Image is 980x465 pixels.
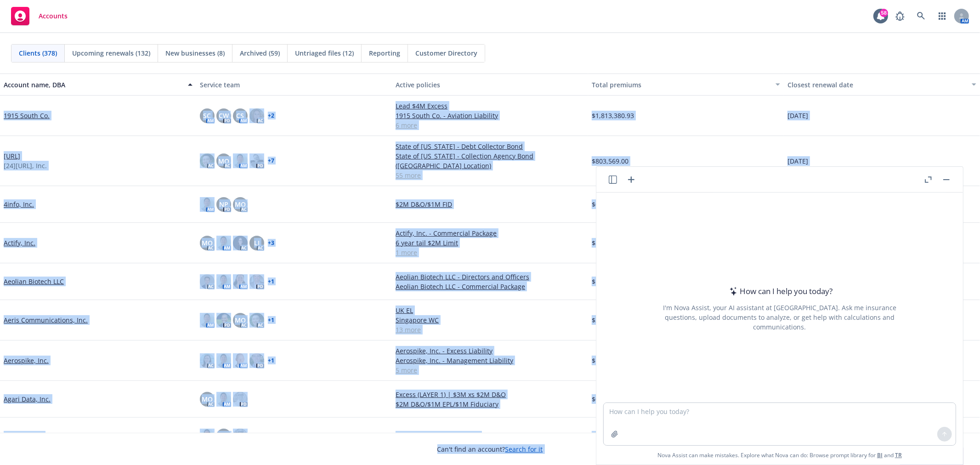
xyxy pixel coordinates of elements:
span: $0.00 [592,431,608,441]
img: photo [233,236,248,250]
img: photo [233,153,248,168]
a: $2M D&O/$1M EPL/$1M Fiduciary [396,399,584,409]
span: MQ [235,199,246,209]
a: 1 more [396,248,584,257]
div: I'm Nova Assist, your AI assistant at [GEOGRAPHIC_DATA]. Ask me insurance questions, upload docum... [651,303,909,332]
img: photo [200,313,215,328]
img: photo [216,236,231,250]
a: $1M D&O/$1M EPL/$1M FID [396,431,584,441]
img: photo [216,353,231,368]
a: Singapore WC [396,315,584,325]
span: $1,813,380.93 [592,111,634,120]
span: LI [254,238,260,248]
img: photo [233,429,248,443]
a: + 7 [268,158,274,164]
a: $2M D&O/$1M FID [396,199,584,209]
img: photo [249,353,264,368]
span: Untriaged files (12) [295,48,354,58]
button: Closest renewal date [784,74,980,96]
a: + 1 [268,358,274,363]
img: photo [249,313,264,328]
a: Aeolian Biotech LLC [4,277,64,286]
a: + 1 [268,279,274,284]
a: Agari Data, Inc. [4,394,51,404]
span: [DATE] [787,156,808,166]
a: 13 more [396,325,584,335]
a: + 1 [268,318,274,323]
div: Account name, DBA [4,80,182,90]
img: photo [249,153,264,168]
span: [DATE] [787,111,808,120]
span: $85,333.00 [592,238,625,248]
a: 1915 South Co. - Aviation Liability [396,111,584,120]
a: 6 more [396,120,584,130]
a: + 3 [268,240,274,246]
a: Actify, Inc. - Commercial Package [396,228,584,238]
span: CS [236,111,244,120]
span: MQ [202,394,213,404]
img: photo [249,108,264,123]
a: Aerospike, Inc. [4,356,49,365]
a: State of [US_STATE] - Collection Agency Bond ([GEOGRAPHIC_DATA] Location) [396,151,584,170]
a: Aeolian Biotech LLC - Commercial Package [396,282,584,291]
span: MW [218,431,230,441]
a: [URL] [4,151,20,161]
a: Report a Bug [891,7,909,25]
a: Search for it [505,445,543,454]
span: $13,176.00 [592,277,625,286]
a: Aeris Communications, Inc. [4,315,88,325]
img: photo [200,353,215,368]
img: photo [233,274,248,289]
a: Accounts [7,3,71,29]
a: Switch app [933,7,952,25]
span: Accounts [39,12,68,20]
span: $0.00 [592,199,608,209]
img: photo [216,392,231,407]
span: MQ [202,238,213,248]
a: State of [US_STATE] - Debt Collector Bond [396,142,584,151]
span: $341,161.00 [592,315,629,325]
button: Total premiums [588,74,784,96]
span: $803,569.00 [592,156,629,166]
div: Active policies [396,80,584,90]
img: photo [233,392,248,407]
span: Can't find an account? [437,444,543,454]
span: NP [219,199,228,209]
div: Closest renewal date [787,80,966,90]
a: BI [877,451,883,459]
span: MQ [235,315,246,325]
img: photo [216,274,231,289]
a: UK EL [396,306,584,315]
span: Clients (378) [19,48,57,58]
button: Active policies [392,74,588,96]
span: $128,961.00 [592,356,629,365]
span: New businesses (8) [165,48,225,58]
a: + 2 [268,113,274,119]
span: MQ [218,156,229,166]
a: 55 more [396,170,584,180]
a: 5 more [396,365,584,375]
a: Aerospike, Inc. - Management Liability [396,356,584,365]
a: 6 year tail $2M Limit [396,238,584,248]
a: Aerospike, Inc. - Excess Liability [396,346,584,356]
a: Search [912,7,930,25]
span: $0.00 [592,394,608,404]
a: Lead $4M Excess [396,101,584,111]
div: Service team [200,80,389,90]
img: photo [200,429,215,443]
span: CW [219,111,229,120]
span: Archived (59) [240,48,280,58]
span: Nova Assist can make mistakes. Explore what Nova can do: Browse prompt library for and [600,446,959,465]
a: Agworld, Inc. [4,431,44,441]
img: photo [249,274,264,289]
img: photo [200,153,215,168]
div: Total premiums [592,80,770,90]
span: Reporting [369,48,400,58]
a: Actify, Inc. [4,238,35,248]
a: TR [895,451,902,459]
span: [24][URL], Inc. [4,161,47,170]
a: Excess (LAYER 1) | $3M xs $2M D&O [396,390,584,399]
img: photo [216,313,231,328]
